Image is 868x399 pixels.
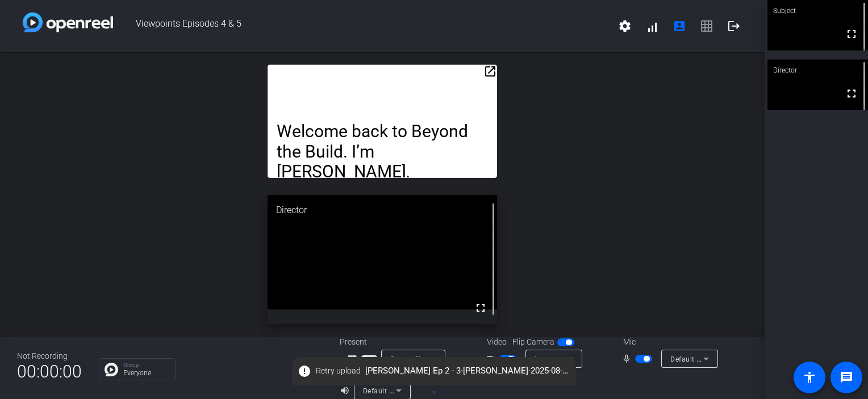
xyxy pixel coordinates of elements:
[17,358,82,385] span: 00:00:00
[673,19,686,33] mat-icon: account_box
[316,365,361,377] span: Retry upload
[268,195,497,226] div: Director
[340,384,353,397] mat-icon: volume_up
[803,371,816,384] mat-icon: accessibility
[845,87,858,100] mat-icon: fullscreen
[23,12,113,32] img: white-gradient.svg
[430,388,439,398] span: ▼
[105,363,118,376] img: Chat Icon
[298,364,311,378] mat-icon: error
[639,12,666,40] button: signal_cellular_alt
[123,370,169,376] p: Everyone
[483,65,497,78] mat-icon: open_in_new
[727,19,741,33] mat-icon: logout
[621,352,635,366] mat-icon: mic_none
[767,60,868,81] div: Director
[113,12,611,40] span: Viewpoints Episodes 4 & 5
[512,336,554,348] span: Flip Camera
[618,19,632,33] mat-icon: settings
[474,301,487,315] mat-icon: fullscreen
[292,361,576,381] span: [PERSON_NAME] Ep 2 - 3-[PERSON_NAME]-2025-08-01-20-29-55-926-0.webm
[486,352,499,366] mat-icon: videocam_outline
[277,121,488,281] p: Welcome back to Beyond the Build. I’m [PERSON_NAME], Managing Director and Head, of Engineering &...
[845,27,858,41] mat-icon: fullscreen
[363,386,486,395] span: Default - Speakers (Realtek(R) Audio)
[340,336,453,348] div: Present
[840,371,853,384] mat-icon: message
[612,336,725,348] div: Mic
[123,362,169,368] p: Group
[17,350,82,362] div: Not Recording
[670,354,822,363] span: Default - Microphone Array (Realtek(R) Audio)
[487,336,507,348] span: Video
[347,352,361,366] mat-icon: screen_share_outline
